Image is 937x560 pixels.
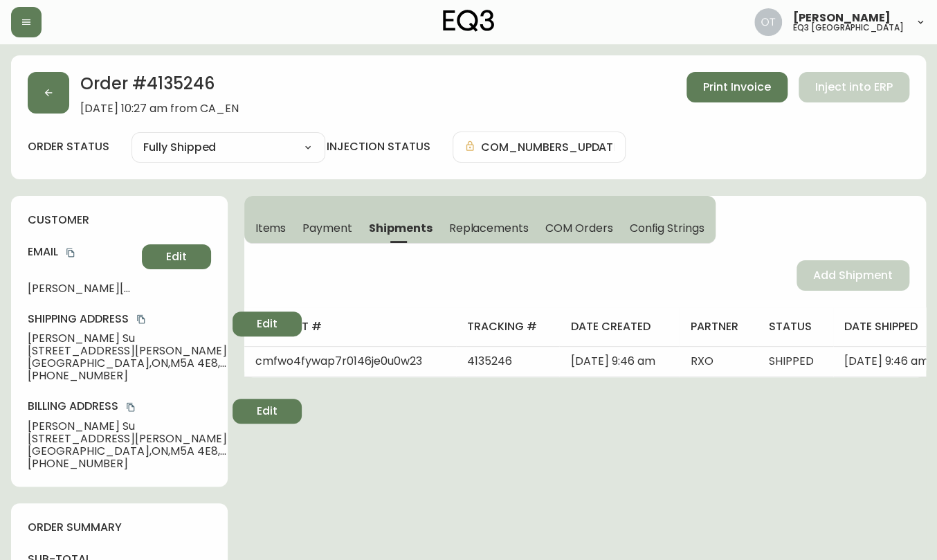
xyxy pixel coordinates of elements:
[769,319,822,334] h4: status
[570,319,668,334] h4: date created
[28,458,227,470] span: [PHONE_NUMBER]
[690,319,746,334] h4: partner
[257,316,278,332] span: Edit
[443,10,494,32] img: logo
[629,221,704,235] span: Config Strings
[769,353,814,369] span: SHIPPED
[166,249,187,264] span: Edit
[28,399,227,414] h4: Billing Address
[327,139,430,154] h4: injection status
[844,353,929,369] span: [DATE] 9:46 am
[754,8,782,36] img: 5d4d18d254ded55077432b49c4cb2919
[793,24,904,32] h5: eq3 [GEOGRAPHIC_DATA]
[64,246,78,260] button: copy
[302,221,352,235] span: Payment
[233,311,302,336] button: Edit
[142,244,211,269] button: Edit
[703,80,771,95] span: Print Invoice
[28,332,227,345] span: [PERSON_NAME] Su
[255,221,286,235] span: Items
[369,221,433,235] span: Shipments
[793,12,891,24] span: [PERSON_NAME]
[28,139,109,154] label: order status
[28,520,211,535] h4: order summary
[467,353,512,369] span: 4135246
[28,445,227,458] span: [GEOGRAPHIC_DATA] , ON , M5A 4E8 , CA
[690,353,713,369] span: RXO
[28,345,227,357] span: [STREET_ADDRESS][PERSON_NAME]
[686,72,788,102] button: Print Invoice
[124,400,138,414] button: copy
[448,221,528,235] span: Replacements
[28,420,227,433] span: [PERSON_NAME] Su
[28,357,227,370] span: [GEOGRAPHIC_DATA] , ON , M5A 4E8 , CA
[134,312,148,326] button: copy
[80,102,239,115] span: [DATE] 10:27 am from CA_EN
[233,399,302,424] button: Edit
[467,319,548,334] h4: tracking #
[28,282,136,295] span: [PERSON_NAME][DOMAIN_NAME][EMAIL_ADDRESS][DOMAIN_NAME]
[257,404,278,419] span: Edit
[28,311,227,327] h4: Shipping Address
[28,433,227,445] span: [STREET_ADDRESS][PERSON_NAME]
[255,319,446,334] h4: shipment #
[570,353,655,369] span: [DATE] 9:46 am
[28,370,227,382] span: [PHONE_NUMBER]
[28,213,211,228] h4: customer
[545,221,613,235] span: COM Orders
[28,244,136,260] h4: Email
[80,72,239,102] h2: Order # 4135246
[255,353,422,369] span: cmfwo4fywap7r0146je0u0w23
